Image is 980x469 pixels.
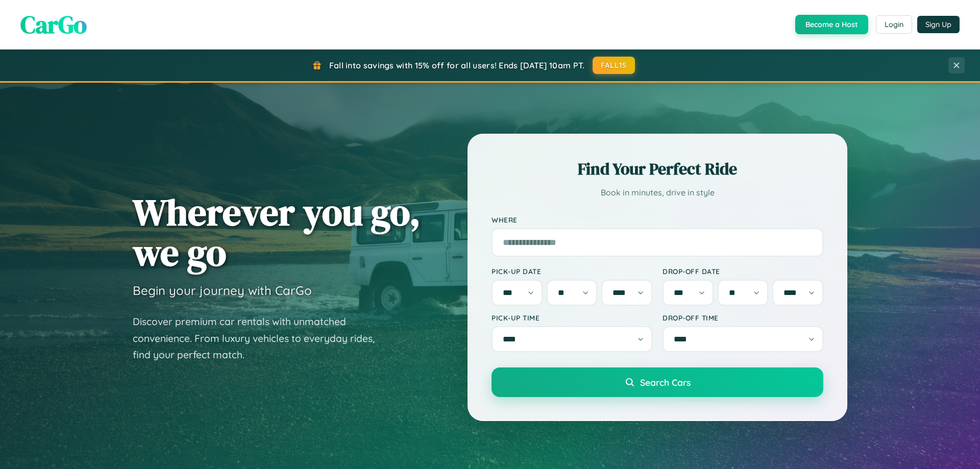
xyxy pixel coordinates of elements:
button: Sign Up [917,16,960,33]
label: Where [492,215,823,224]
button: Login [876,15,912,34]
h2: Find Your Perfect Ride [492,158,823,180]
span: Fall into savings with 15% off for all users! Ends [DATE] 10am PT. [329,60,585,70]
label: Pick-up Time [492,313,652,322]
p: Book in minutes, drive in style [492,185,823,200]
label: Drop-off Date [663,267,823,276]
span: Search Cars [640,377,691,388]
span: CarGo [20,8,87,41]
p: Discover premium car rentals with unmatched convenience. From luxury vehicles to everyday rides, ... [133,313,388,363]
button: FALL15 [593,57,635,74]
h1: Wherever you go, we go [133,192,421,273]
button: Become a Host [795,15,868,34]
label: Pick-up Date [492,267,652,276]
h3: Begin your journey with CarGo [133,283,312,298]
label: Drop-off Time [663,313,823,322]
button: Search Cars [492,367,823,397]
